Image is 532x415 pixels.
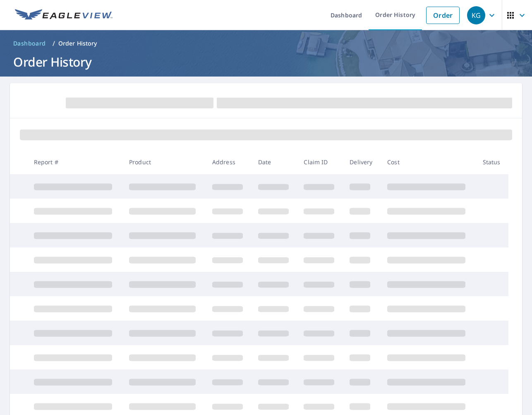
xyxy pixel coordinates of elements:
[10,37,522,50] nav: breadcrumb
[15,9,113,22] img: EV Logo
[122,150,206,174] th: Product
[10,37,49,50] a: Dashboard
[381,150,476,174] th: Cost
[476,150,508,174] th: Status
[27,150,122,174] th: Report #
[206,150,252,174] th: Address
[13,39,46,48] span: Dashboard
[467,6,485,24] div: KG
[426,7,460,24] a: Order
[343,150,381,174] th: Delivery
[297,150,343,174] th: Claim ID
[53,38,55,48] li: /
[252,150,297,174] th: Date
[10,53,522,70] h1: Order History
[58,39,97,48] p: Order History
